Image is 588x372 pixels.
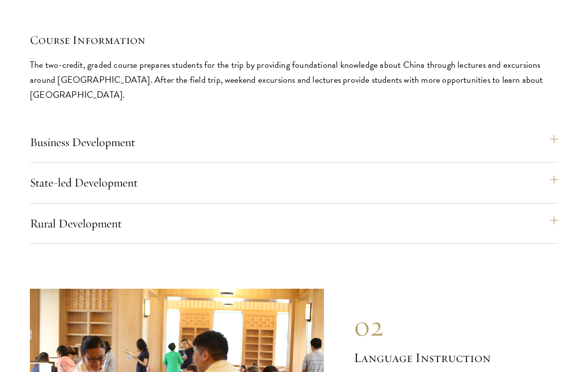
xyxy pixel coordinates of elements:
div: 02 [354,309,558,344]
button: Rural Development [30,211,558,235]
p: The two-credit, graded course prepares students for the trip by providing foundational knowledge ... [30,57,558,102]
h2: Language Instruction [354,349,558,368]
button: Business Development [30,130,558,154]
button: State-led Development [30,171,558,194]
h5: Course Information [30,31,558,48]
